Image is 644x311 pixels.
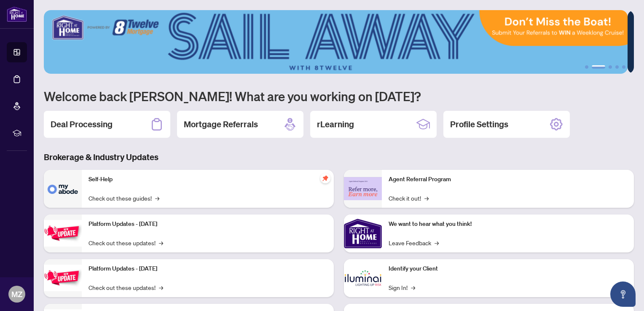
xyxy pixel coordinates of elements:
[389,220,627,229] p: We want to hear what you think!
[159,238,163,247] span: →
[344,214,382,252] img: We want to hear what you think!
[44,88,634,104] h1: Welcome back [PERSON_NAME]! What are you working on [DATE]?
[89,264,327,273] p: Platform Updates - [DATE]
[89,220,327,229] p: Platform Updates - [DATE]
[7,6,27,22] img: logo
[155,193,159,203] span: →
[411,283,415,292] span: →
[389,175,627,184] p: Agent Referral Program
[44,265,82,291] img: Platform Updates - July 8, 2025
[159,283,163,292] span: →
[89,175,327,184] p: Self-Help
[585,65,588,69] button: 1
[389,283,415,292] a: Sign In!→
[435,238,439,247] span: →
[389,264,627,273] p: Identify your Client
[11,288,22,300] span: MZ
[44,151,634,163] h3: Brokerage & Industry Updates
[320,173,330,183] span: pushpin
[44,170,82,208] img: Self-Help
[44,220,82,247] img: Platform Updates - July 21, 2025
[622,65,625,69] button: 5
[44,10,628,74] img: Slide 1
[450,118,508,130] h2: Profile Settings
[89,283,163,292] a: Check out these updates!→
[615,65,619,69] button: 4
[424,193,429,203] span: →
[89,238,163,247] a: Check out these updates!→
[592,65,605,69] button: 2
[51,118,113,130] h2: Deal Processing
[610,282,636,307] button: Open asap
[344,177,382,200] img: Agent Referral Program
[344,259,382,297] img: Identify your Client
[184,118,258,130] h2: Mortgage Referrals
[317,118,354,130] h2: rLearning
[609,65,612,69] button: 3
[89,193,159,203] a: Check out these guides!→
[389,193,429,203] a: Check it out!→
[389,238,439,247] a: Leave Feedback→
